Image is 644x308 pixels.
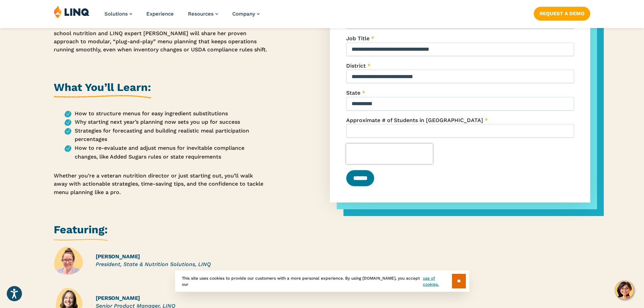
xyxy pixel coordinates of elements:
div: This site uses cookies to provide our customers with a more personal experience. By using [DOMAIN... [175,270,469,292]
em: President, State & Nutrition Solutions, LINQ [96,261,211,267]
iframe: reCAPTCHA [346,144,433,164]
a: Solutions [104,11,132,17]
a: Resources [188,11,218,17]
li: How to re-evaluate and adjust menus for inevitable compliance changes, like Added Sugars rules or... [65,144,268,161]
a: Company [232,11,260,17]
span: Job Title [346,35,369,42]
h2: What You’ll Learn: [54,80,151,98]
p: Planning menus isn’t just about meeting [DATE] requirements—it’s about building a flexible, futur... [54,13,268,54]
a: use of cookies. [423,275,452,287]
nav: Primary Navigation [104,5,260,28]
li: How to structure menus for easy ingredient substitutions [65,109,268,118]
span: Company [232,11,255,17]
span: District [346,63,366,69]
li: Strategies for forecasting and building realistic meal participation percentages [65,126,268,144]
span: State [346,90,360,96]
h2: Featuring: [54,222,108,241]
img: LINQ | K‑12 Software [54,5,90,18]
a: Request a Demo [534,7,590,20]
a: Experience [146,11,174,17]
h4: [PERSON_NAME] [96,253,268,261]
span: Solutions [104,11,128,17]
nav: Button Navigation [534,5,590,20]
span: Resources [188,11,214,17]
span: Approximate # of Students in [GEOGRAPHIC_DATA] [346,117,483,123]
li: Why starting next year’s planning now sets you up for success [65,118,268,126]
button: Hello, have a question? Let’s chat. [615,281,634,300]
p: Whether you’re a veteran nutrition director or just starting out, you’ll walk away with actionabl... [54,172,268,196]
